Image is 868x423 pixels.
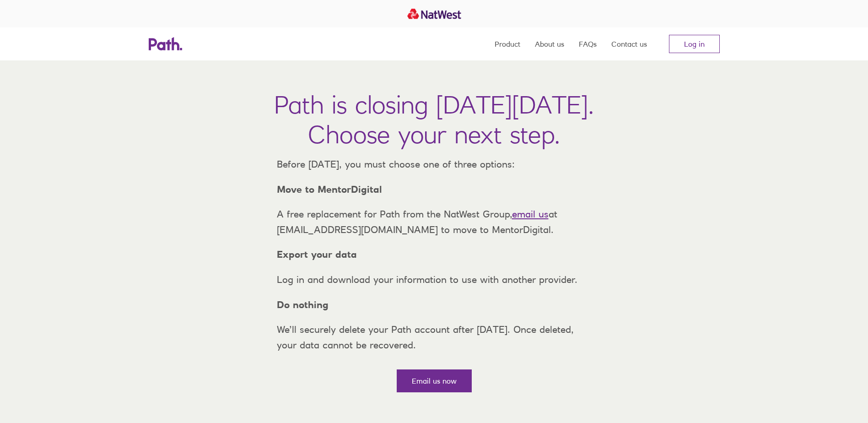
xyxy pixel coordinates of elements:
[270,157,599,172] p: Before [DATE], you must choose one of three options:
[535,27,564,60] a: About us
[579,27,597,60] a: FAQs
[397,369,472,392] a: Email us now
[270,322,599,352] p: We’ll securely delete your Path account after [DATE]. Once deleted, your data cannot be recovered.
[611,27,647,60] a: Contact us
[495,27,520,60] a: Product
[274,90,594,149] h1: Path is closing [DATE][DATE]. Choose your next step.
[270,272,599,287] p: Log in and download your information to use with another provider.
[512,208,549,220] a: email us
[277,299,329,310] strong: Do nothing
[270,206,599,237] p: A free replacement for Path from the NatWest Group, at [EMAIL_ADDRESS][DOMAIN_NAME] to move to Me...
[669,35,720,53] a: Log in
[277,184,382,195] strong: Move to MentorDigital
[277,249,357,260] strong: Export your data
